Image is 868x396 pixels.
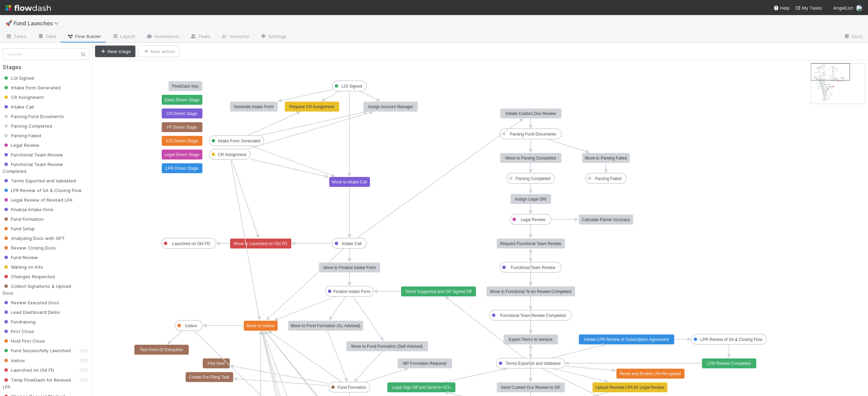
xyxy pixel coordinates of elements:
[166,139,198,143] text: IOS Driven Stage
[773,4,790,11] div: Help
[290,104,334,109] text: Request CR Assignment
[3,216,44,222] span: Fund Formation
[138,46,179,57] button: New action
[5,33,27,40] span: Tasks
[3,94,44,100] span: CR Assignment
[595,385,664,390] text: Upload Revised LPA for Legal Review
[584,337,669,342] text: Initiate LPR Review of Subscription Agreement
[505,156,556,161] text: Move to Parsing Completed
[3,197,72,203] span: Legal Review of Revised LPA
[216,31,255,42] a: Analytics
[80,378,88,383] small: END
[595,176,622,181] text: Parsing Failed
[3,142,39,148] span: Legal Review
[3,329,34,334] span: First Close
[795,5,822,11] span: My Tasks
[166,111,197,116] text: CR Driven Stage
[3,85,61,90] span: Intake Form Generated
[3,75,34,81] span: LOI Signed
[185,323,197,328] text: Icebox
[3,319,36,324] span: Fundraising
[3,178,76,183] span: Terms Exported and Validated
[3,348,71,353] span: Fund Successfully Launched
[3,133,41,138] span: Parsing Failed
[3,162,63,174] span: Functional Team Review Completed
[3,123,52,129] span: Parsing Completed
[14,20,62,27] span: Fund Launches
[3,104,34,110] span: Intake Call
[80,348,88,353] small: END
[521,217,545,222] text: Legal Review
[515,197,547,202] text: Assign Legal DRI
[189,375,230,380] text: Create Pre-Filing Task
[351,344,423,349] text: Move to Fund Formation (Self-Advised)
[164,98,200,102] text: Sales Driven Stage
[333,289,371,294] text: Finalize Intake Form
[218,152,246,157] text: CR Assignment
[141,31,185,42] a: Automation
[208,361,225,366] text: FAA Sent
[510,132,556,137] text: Parsing Fund Documents
[5,2,51,14] img: logo-inverted-e16ddd16eac7371096b0.svg
[291,323,360,328] text: Move to Fund Formation (AL-Advised)
[140,347,183,352] text: Test Form ID Extraction
[368,104,413,109] text: Assign Account Manager
[856,5,863,12] img: avatar_1cceb0af-a10b-4354-bea8-7d06449b9c17.png
[3,309,60,315] span: Lead Dashboard Demo
[95,46,135,57] button: New stage
[490,289,571,294] text: Move to Functional Team Review Completed
[172,241,210,246] text: Launched on Old FD
[3,114,64,119] span: Parsing Fund Documents
[3,207,53,212] span: Finalize Intake Form
[3,274,55,279] span: Changes Requested
[3,235,65,241] span: Analyzing Docs with GPT
[233,104,273,109] text: Generate Intake Form
[3,338,45,344] span: Hold First Close
[3,245,56,251] span: Review Closing Docs
[107,31,141,42] a: Layout
[246,323,274,328] text: Move to Icebox
[3,188,82,193] span: LPR Review of SA & Closing Flow
[511,265,556,270] text: Functional Team Review
[3,64,90,71] h2: Stages
[80,358,88,363] small: END
[582,217,630,222] text: Calculate Parser Accuracy
[323,265,376,270] text: Move to Finalize Intake Form
[167,125,197,130] text: FF Driven Stage
[5,20,12,26] span: 🚀
[3,358,25,363] span: Icebox
[500,313,566,318] text: Functional Team Review Completed
[585,156,627,161] text: Move to Parsing Failed
[342,84,362,89] text: LOI Signed
[833,5,853,11] span: AngelList
[80,368,88,373] small: END
[332,180,367,184] text: Move to Intake Call
[3,264,43,270] span: Waiting on Info
[234,241,288,246] text: Move to Launched on Old FD
[255,31,292,42] a: Settings
[3,300,59,305] span: Review Executed Docs
[172,84,198,89] text: FlowDash Key
[165,166,198,171] text: LPR Driven Stage
[516,176,550,181] text: Parsing Completed
[218,139,260,143] text: Intake Form Generated
[403,361,446,366] text: MP Formation Required
[3,48,90,60] input: Search
[62,31,107,42] a: Flow Builder
[342,241,362,246] text: Intake Call
[32,31,62,42] a: Data
[500,241,561,246] text: Request Functional Team Review
[3,255,38,260] span: Fund Review
[700,337,762,342] text: LPR Review of SA & Closing Flow
[67,33,101,40] span: Flow Builder
[3,377,71,389] span: Temp FlowDash for Revised LPA
[838,31,868,42] a: Docs
[3,152,63,157] span: Functional Team Review
[505,111,556,116] text: Initiate Custom Doc Review
[620,371,681,376] text: Reset and Enable LPA Re-upload
[337,385,366,390] text: Fund Formation
[392,385,451,390] text: Legal Sign Off and Send to VCA
[707,361,750,366] text: LPR Review Completed
[185,31,216,42] a: Team
[509,337,553,342] text: Export Terms to Venture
